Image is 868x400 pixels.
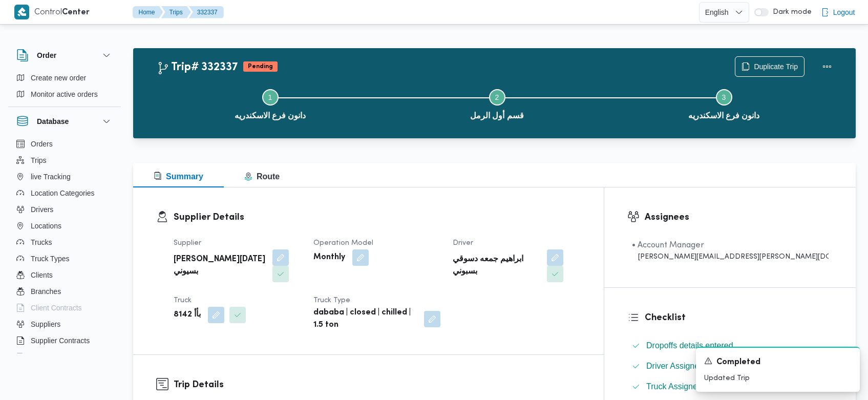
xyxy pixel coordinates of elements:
button: Truck Assigned [628,378,833,395]
button: Devices [12,349,117,365]
span: Supplier Contracts [31,334,90,347]
button: Supplier Contracts [12,332,117,349]
button: Home [133,6,163,18]
button: دانون فرع الاسكندريه [610,77,837,130]
b: Center [62,9,90,16]
span: Monitor active orders [31,88,98,100]
button: دانون فرع الاسكندريه [157,77,384,130]
p: Updated Trip [704,373,852,384]
button: Dropoffs details entered [628,338,833,354]
h3: Order [37,49,56,61]
span: Duplicate Trip [754,60,798,73]
b: بأأ 8142 [174,309,201,321]
h3: Assignees [645,210,833,224]
span: Dark mode [769,8,812,16]
span: Branches [31,285,61,298]
span: Location Categories [31,187,95,199]
button: Clients [12,267,117,283]
span: قسم أول الرمل [470,110,524,122]
span: Summary [154,172,203,181]
span: • Account Manager abdallah.mohamed@illa.com.eg [632,239,829,262]
span: Truck Assigned [646,382,702,391]
h3: Database [37,115,69,128]
span: Completed [716,356,760,369]
h3: Checklist [645,311,833,325]
button: Branches [12,283,117,300]
span: Client Contracts [31,302,82,314]
button: Suppliers [12,316,117,332]
button: Create new order [12,70,117,86]
b: [PERSON_NAME][DATE] بسيوني [174,254,265,278]
span: دانون فرع الاسكندريه [235,110,306,122]
span: 2 [495,93,499,101]
button: Orders [12,136,117,152]
span: Driver Assigned [646,360,704,372]
span: live Tracking [31,171,71,183]
button: Location Categories [12,185,117,201]
span: Devices [31,351,56,363]
span: Pending [243,61,278,72]
div: • Account Manager [632,239,829,251]
span: Dropoffs details entered [646,340,733,352]
button: Drivers [12,201,117,218]
button: Monitor active orders [12,86,117,102]
span: Dropoffs details entered [646,341,733,350]
button: Client Contracts [12,300,117,316]
img: X8yXhbKr1z7QwAAAABJRU5ErkJggg== [14,5,29,19]
button: قسم أول الرمل [384,77,610,130]
button: Locations [12,218,117,234]
button: Trips [161,6,191,18]
button: Trucks [12,234,117,250]
span: Truck [174,297,192,304]
span: Suppliers [31,318,60,330]
span: Trucks [31,236,52,248]
b: dababa | closed | chilled | 1.5 ton [313,307,417,331]
span: Truck Assigned [646,381,702,393]
b: Monthly [313,251,345,264]
span: Orders [31,138,53,150]
span: Locations [31,220,61,232]
button: Actions [817,56,837,77]
span: 3 [722,93,726,101]
span: Trips [31,154,47,166]
button: live Tracking [12,169,117,185]
button: Truck Types [12,250,117,267]
h2: Trip# 332337 [157,61,238,74]
button: Driver Assigned [628,358,833,374]
span: دانون فرع الاسكندريه [688,110,760,122]
button: 332337 [189,6,224,18]
div: Database [8,136,121,357]
span: Driver [453,240,473,246]
span: Route [244,172,280,181]
div: Notification [704,356,852,369]
span: Drivers [31,203,53,216]
b: Pending [248,64,273,70]
span: Operation Model [313,240,373,246]
div: Order [8,70,121,107]
span: Driver Assigned [646,362,704,370]
span: Truck Type [313,297,350,304]
button: Trips [12,152,117,169]
span: Clients [31,269,53,281]
h3: Supplier Details [174,210,581,224]
span: 1 [268,93,272,101]
button: Database [16,115,113,128]
b: ابراهيم جمعه دسوقي بسبوني [453,254,540,278]
span: Truck Types [31,252,69,265]
button: Duplicate Trip [735,56,805,77]
button: Order [16,49,113,61]
div: [PERSON_NAME][EMAIL_ADDRESS][PERSON_NAME][DOMAIN_NAME] [632,251,829,262]
h3: Trip Details [174,378,581,392]
span: Create new order [31,72,86,84]
span: Logout [833,6,855,18]
button: Logout [817,2,859,23]
span: Supplier [174,240,201,246]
